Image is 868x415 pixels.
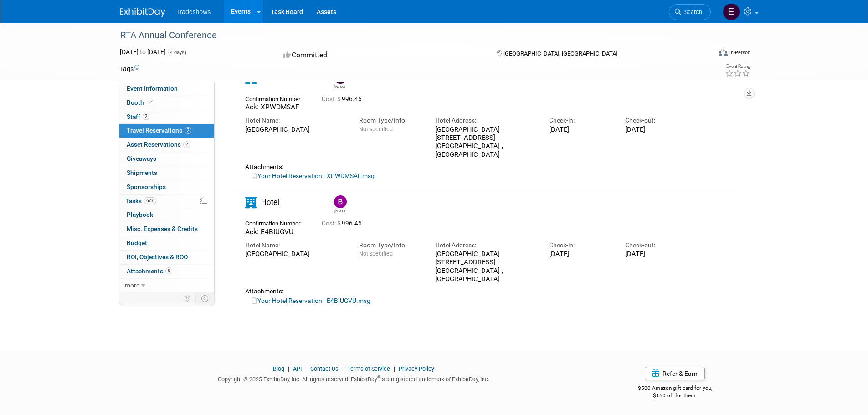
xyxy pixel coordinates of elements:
[119,124,214,138] a: Travel Reservations2
[119,208,214,222] a: Playbook
[252,172,375,179] a: Your Hotel Reservation - XPWDMSAF.msg
[195,292,214,304] td: Toggle Event Tabs
[119,152,214,166] a: Giveaways
[127,85,178,92] span: Event Information
[261,198,279,207] span: Hotel
[725,64,750,69] div: Event Rating
[127,253,188,261] span: ROI, Objectives & ROO
[322,96,342,102] span: Cost: $
[334,195,347,208] img: Barry Black
[119,251,214,264] a: ROI, Objectives & ROO
[185,127,191,134] span: 2
[322,220,365,227] span: 996.45
[435,241,535,250] div: Hotel Address:
[503,50,617,57] span: [GEOGRAPHIC_DATA], [GEOGRAPHIC_DATA]
[127,169,157,176] span: Shipments
[359,126,393,133] span: Not specified
[549,116,611,125] div: Check-in:
[245,93,308,103] div: Confirmation Number:
[332,195,348,214] div: Barry Black
[120,48,166,56] span: [DATE] [DATE]
[126,197,156,205] span: Tasks
[127,99,154,106] span: Booth
[399,365,434,372] a: Privacy Policy
[120,8,165,17] img: ExhibitDay
[549,241,611,250] div: Check-in:
[127,211,153,218] span: Playbook
[127,183,166,190] span: Sponsorships
[549,250,611,258] div: [DATE]
[435,125,535,159] div: [GEOGRAPHIC_DATA] [STREET_ADDRESS] [GEOGRAPHIC_DATA] , [GEOGRAPHIC_DATA]
[245,228,293,236] span: Ack: E4BIUGVU
[281,47,482,63] div: Committed
[625,250,688,258] div: [DATE]
[601,379,749,400] div: $500 Amazon gift card for you,
[322,220,342,227] span: Cost: $
[119,195,214,208] a: Tasks67%
[119,222,214,236] a: Misc. Expenses & Credits
[310,365,339,372] a: Contact Us
[125,282,139,289] span: more
[435,250,535,283] div: [GEOGRAPHIC_DATA] [STREET_ADDRESS] [GEOGRAPHIC_DATA] , [GEOGRAPHIC_DATA]
[377,375,380,380] sup: ®
[625,241,688,250] div: Check-out:
[127,267,172,275] span: Attachments
[303,365,309,372] span: |
[625,125,688,133] div: [DATE]
[119,166,214,180] a: Shipments
[180,292,196,304] td: Personalize Event Tab Strip
[729,49,750,56] div: In-Person
[347,365,390,372] a: Terms of Service
[127,239,147,246] span: Budget
[119,236,214,250] a: Budget
[144,197,156,204] span: 67%
[165,267,172,274] span: 8
[723,3,740,20] img: Eric McAlexander
[143,113,149,120] span: 2
[340,365,346,372] span: |
[286,365,292,372] span: |
[245,287,688,295] div: Attachments:
[119,265,214,278] a: Attachments8
[120,64,139,73] td: Tags
[435,116,535,125] div: Hotel Address:
[119,138,214,152] a: Asset Reservations2
[657,47,751,61] div: Event Format
[117,27,697,44] div: RTA Annual Conference
[645,367,705,380] a: Refer & Earn
[148,100,153,105] i: Booth reservation complete
[625,116,688,125] div: Check-out:
[245,197,257,208] i: Hotel
[120,373,588,384] div: Copyright © 2025 ExhibitDay, Inc. All rights reserved. ExhibitDay is a registered trademark of Ex...
[127,127,191,134] span: Travel Reservations
[127,155,156,162] span: Giveaways
[139,48,147,56] span: to
[359,116,421,125] div: Room Type/Info:
[127,141,190,148] span: Asset Reservations
[391,365,397,372] span: |
[245,125,345,133] div: [GEOGRAPHIC_DATA]
[119,279,214,292] a: more
[359,241,421,250] div: Room Type/Info:
[252,297,370,304] a: Your Hotel Reservation - E4BIUGVU.msg
[334,84,345,89] div: Eric McAlexander
[119,110,214,124] a: Staff2
[293,365,302,372] a: API
[601,392,749,400] div: $150 off for them.
[261,73,279,82] span: Hotel
[127,113,149,120] span: Staff
[334,208,345,214] div: Barry Black
[322,96,365,102] span: 996.45
[245,163,688,171] div: Attachments:
[119,82,214,96] a: Event Information
[245,241,345,250] div: Hotel Name:
[549,125,611,133] div: [DATE]
[245,103,299,111] span: Ack: XPWDMSAF
[245,250,345,258] div: [GEOGRAPHIC_DATA]
[245,116,345,125] div: Hotel Name:
[176,8,211,15] span: Tradeshows
[681,9,702,15] span: Search
[119,180,214,194] a: Sponsorships
[669,4,711,20] a: Search
[245,217,308,227] div: Confirmation Number:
